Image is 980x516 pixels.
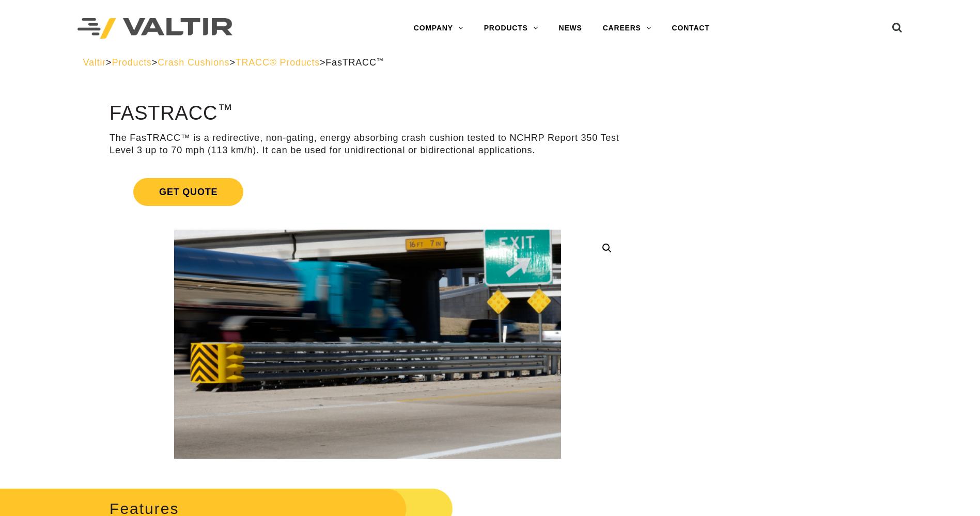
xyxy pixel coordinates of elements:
[325,57,384,68] span: FasTRACC
[110,166,626,218] a: Get Quote
[112,57,151,68] a: Products
[593,18,662,39] a: CAREERS
[110,132,626,156] p: The FasTRACC™ is a redirective, non-gating, energy absorbing crash cushion tested to NCHRP Report...
[236,57,320,68] a: TRACC® Products
[158,57,229,68] a: Crash Cushions
[217,101,232,118] sup: ™
[662,18,720,39] a: CONTACT
[549,18,593,39] a: NEWS
[403,18,474,39] a: COMPANY
[133,178,243,206] span: Get Quote
[377,57,384,64] sup: ™
[77,18,232,39] img: Valtir
[474,18,549,39] a: PRODUCTS
[110,103,626,124] h1: FasTRACC
[83,57,897,69] div: > > > >
[83,57,106,68] a: Valtir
